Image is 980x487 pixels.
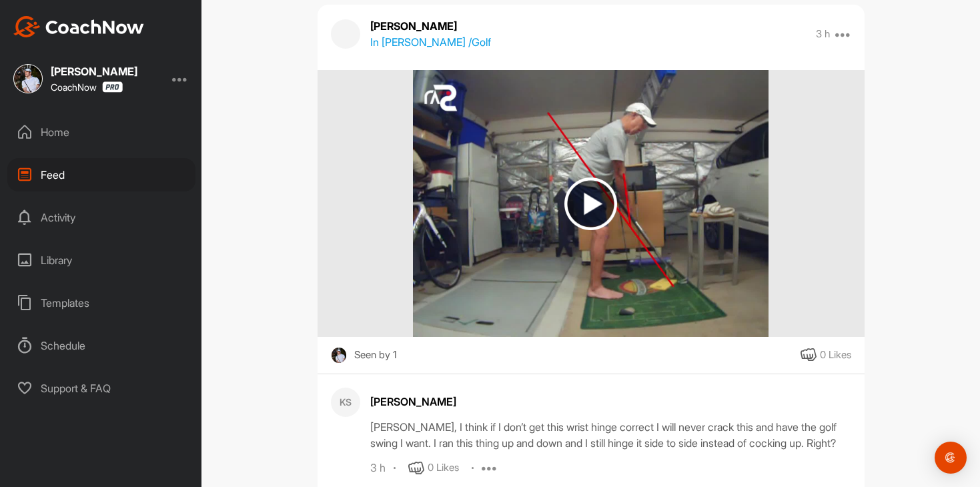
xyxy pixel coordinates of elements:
[370,18,491,34] p: [PERSON_NAME]
[820,348,851,363] div: 0 Likes
[7,243,195,277] div: Library
[102,81,123,93] img: CoachNow Pro
[354,347,397,364] div: Seen by 1
[370,34,491,50] p: In [PERSON_NAME] / Golf
[428,460,459,476] div: 0 Likes
[816,27,830,41] p: 3 h
[331,347,348,364] img: square_69e7ce49b8ac85affed7bcbb6ba4170a.jpg
[13,16,144,37] img: CoachNow
[51,81,123,93] div: CoachNow
[370,419,851,451] div: [PERSON_NAME], I think if I don’t get this wrist hinge correct I will never crack this and have t...
[51,66,137,77] div: [PERSON_NAME]
[13,64,43,93] img: square_69e7ce49b8ac85affed7bcbb6ba4170a.jpg
[7,329,195,362] div: Schedule
[564,177,617,230] img: play
[7,372,195,405] div: Support & FAQ
[7,201,195,234] div: Activity
[413,70,769,337] img: media
[935,442,967,474] div: Open Intercom Messenger
[7,158,195,191] div: Feed
[7,286,195,320] div: Templates
[370,394,851,410] div: [PERSON_NAME]
[370,462,386,475] div: 3 h
[7,115,195,149] div: Home
[331,388,360,417] div: KS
